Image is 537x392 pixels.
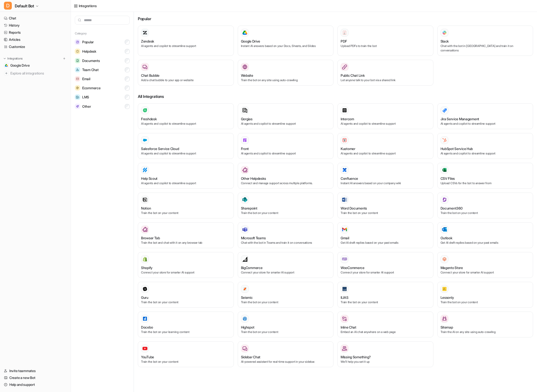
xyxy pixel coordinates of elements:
[141,151,231,156] p: AI agents and copilot to streamline support
[341,325,356,330] h3: Inline Chat
[242,286,247,291] img: Seismic
[141,181,231,185] p: AI agents and copilot to streamline support
[341,146,355,151] h3: Kustomer
[241,300,331,304] p: Train the bot on your content
[341,265,364,270] h3: WooCommerce
[442,30,447,35] img: Slack
[15,2,34,9] span: Default Bot
[4,71,9,76] img: explore all integrations
[82,58,100,63] span: Documents
[341,241,430,245] p: Get AI draft replies based on your past emails
[142,257,147,262] img: Shopify
[141,211,231,215] p: Train the bot on your content
[75,65,130,74] button: Team ChatTeam Chat
[2,56,24,61] button: Integrations
[341,270,430,275] p: Connect your store for smarter AI support
[342,197,347,202] img: Word Documents
[142,167,147,172] img: Help Scout
[238,193,334,218] button: SharepointSharepointTrain the bot on your content
[341,235,349,241] h3: Gmail
[241,330,331,334] p: Train the bot on your content
[441,235,452,241] h3: Outlook
[238,103,334,129] button: GorgiasAI agents and copilot to streamline support
[238,312,334,337] button: HighspotHighspotTrain the bot on your content
[141,73,159,78] h3: Chat Bubble
[341,330,430,334] p: Embed an AI chat anywhere on a web page
[442,227,447,232] img: Outlook
[341,44,430,48] p: Upload PDFs to train the bot
[441,121,530,126] p: AI agents and copilot to streamline support
[141,295,148,300] h3: Guru
[238,222,334,248] button: Microsoft TeamsMicrosoft TeamsChat with the bot in Teams and train it on conversations
[341,116,354,121] h3: Intercom
[2,367,69,374] a: Invite teammates
[2,22,69,29] a: History
[75,102,130,111] button: OtherOther
[142,138,147,143] img: Salesforce Service Cloud
[337,341,433,367] button: Missing Something?Missing Something?We’ll help you set it up
[441,295,454,300] h3: Lessonly
[241,241,331,245] p: Chat with the bot in Teams and train it on conversations
[138,163,234,189] button: Help ScoutHelp ScoutAI agents and copilot to streamline support
[241,360,331,364] p: AI-powered assistant for real-time support in your sidebar.
[337,103,433,129] button: IntercomAI agents and copilot to streamline support
[441,265,463,270] h3: Magento Store
[441,146,473,151] h3: HubSpot Service Hub
[441,325,453,330] h3: Sitemap
[82,86,100,90] span: Ecommerce
[138,26,234,56] button: ZendeskAI agents and copilot to streamline support
[242,227,247,232] img: Microsoft Teams
[342,167,347,172] img: Confluence
[241,151,331,156] p: AI agents and copilot to streamline support
[341,211,430,215] p: Train the bot on your content
[142,346,147,351] img: YouTube
[238,163,334,189] button: Other HelpdesksOther HelpdesksConnect and manage support across multiple platforms.
[441,181,530,185] p: Upload CSVs for the bot to answer from
[241,73,253,78] h3: Website
[141,44,231,48] p: AI agents and copilot to streamline support
[2,381,69,388] a: Help and support
[341,176,358,181] h3: Confluence
[82,49,96,54] span: Helpdesk
[75,56,130,65] button: DocumentsDocuments
[441,330,530,334] p: Train the AI on any site using auto-crawling
[138,103,234,129] button: FreshdeskAI agents and copilot to streamline support
[337,312,433,337] button: Inline ChatEmbed an AI chat anywhere on a web page
[79,3,97,8] div: Integrations
[441,300,530,304] p: Train the bot on your content
[138,60,234,86] button: Chat BubbleAdd a chat bubble to your app or website
[138,133,234,159] button: Salesforce Service Cloud Salesforce Service CloudAI agents and copilot to streamline support
[437,103,533,129] button: Jira Service ManagementAI agents and copilot to streamline support
[141,176,158,181] h3: Help Scout
[441,206,463,211] h3: Document360
[10,63,30,68] span: Google Drive
[441,151,530,156] p: AI agents and copilot to streamline support
[141,241,231,245] p: Train the bot and chat with it on any browser tab
[10,69,67,77] span: Explore all integrations
[75,104,80,109] img: Other
[241,121,331,126] p: AI agents and copilot to streamline support
[82,76,90,81] span: Email
[75,74,130,83] button: EmailEmail
[141,265,153,270] h3: Shopify
[437,26,533,56] button: SlackSlackChat with the bot in [GEOGRAPHIC_DATA] and train it on conversations
[75,76,80,81] img: Email
[2,70,69,77] a: Explore all integrations
[2,374,69,381] a: Create a new Bot
[138,312,234,337] button: DoceboDoceboTrain the bot on your learning content
[441,116,479,121] h3: Jira Service Management
[75,92,130,102] button: LMSLMS
[437,282,533,308] button: LessonlyLessonlyTrain the bot on your content
[141,146,179,151] h3: Salesforce Service Cloud
[437,312,533,337] button: SitemapSitemapTrain the AI on any site using auto-crawling
[441,39,449,44] h3: Slack
[141,78,231,82] p: Add a chat bubble to your app or website
[2,36,69,43] a: Articles
[138,222,234,248] button: Browser TabBrowser TabTrain the bot and chat with it on any browser tab
[341,121,430,126] p: AI agents and copilot to streamline support
[442,138,447,143] img: HubSpot Service Hub
[241,354,261,360] h3: Sidebar Chat
[75,39,80,45] img: Popular
[75,37,130,47] button: PopularPopular
[241,44,331,48] p: Instant AI answers based on your Docs, Sheets, and Slides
